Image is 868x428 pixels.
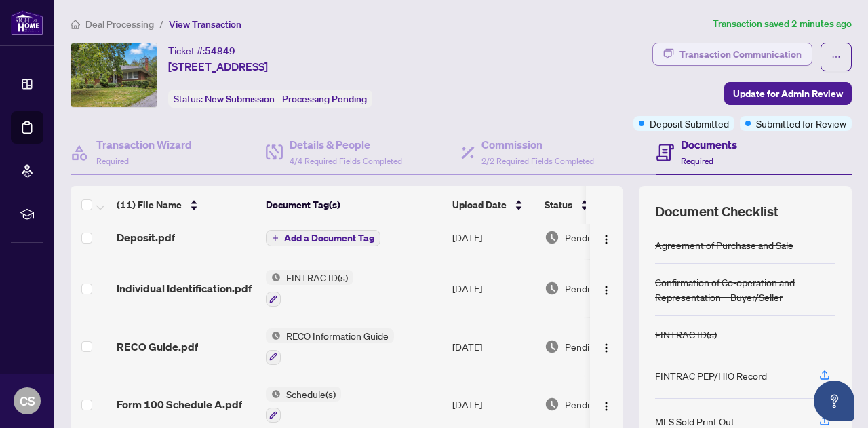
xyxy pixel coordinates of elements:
button: Add a Document Tag [266,229,380,247]
button: Logo [595,393,617,415]
div: FINTRAC PEP/HIO Record [655,368,767,383]
span: 4/4 Required Fields Completed [290,156,402,166]
img: Status Icon [266,270,281,285]
span: Required [681,156,713,166]
th: Upload Date [447,186,539,224]
span: FINTRAC ID(s) [281,270,353,285]
button: Status IconFINTRAC ID(s) [266,270,353,307]
h4: Transaction Wizard [96,136,192,153]
span: Schedule(s) [281,387,341,402]
button: Update for Admin Review [724,82,852,105]
span: Pending Review [565,397,633,412]
span: home [71,20,80,29]
button: Logo [595,277,617,299]
td: [DATE] [447,259,539,317]
span: New Submission - Processing Pending [205,93,367,105]
img: Status Icon [266,387,281,402]
div: Agreement of Purchase and Sale [655,237,793,252]
td: [DATE] [447,317,539,376]
th: Status [539,186,654,224]
span: plus [272,235,279,241]
span: Deal Processing [85,18,154,31]
span: Deposit Submitted [650,116,729,131]
h4: Commission [481,136,594,153]
img: Logo [601,343,612,353]
li: / [159,16,163,32]
span: Required [96,156,129,166]
span: Update for Admin Review [733,83,843,104]
img: Document Status [545,397,559,412]
img: IMG-E12420676_1.jpg [71,43,157,107]
span: Individual Identification.pdf [117,280,252,296]
th: Document Tag(s) [260,186,447,224]
button: Status IconSchedule(s) [266,387,341,423]
div: Transaction Communication [679,43,802,65]
h4: Details & People [290,136,402,153]
img: Document Status [545,230,559,245]
span: Pending Review [565,339,633,354]
span: 54849 [205,45,235,57]
button: Add a Document Tag [266,230,380,246]
span: Status [545,197,572,212]
img: Logo [601,234,612,245]
span: RECO Information Guide [281,328,394,343]
span: ellipsis [831,52,841,62]
img: Document Status [545,281,559,296]
img: Logo [601,401,612,412]
article: Transaction saved 2 minutes ago [713,16,852,32]
span: Pending Review [565,230,633,245]
span: (11) File Name [117,197,182,212]
span: 2/2 Required Fields Completed [481,156,594,166]
img: Document Status [545,339,559,354]
button: Logo [595,227,617,248]
button: Status IconRECO Information Guide [266,328,394,365]
span: Add a Document Tag [284,233,374,243]
button: Logo [595,336,617,357]
td: [DATE] [447,216,539,259]
h4: Documents [681,136,737,153]
span: View Transaction [169,18,241,31]
span: [STREET_ADDRESS] [168,58,268,75]
span: Form 100 Schedule A.pdf [117,396,242,412]
img: logo [11,10,43,35]
div: Confirmation of Co-operation and Representation—Buyer/Seller [655,275,835,305]
span: Document Checklist [655,202,778,221]
span: RECO Guide.pdf [117,338,198,355]
span: CS [20,391,35,410]
div: Status: [168,90,372,108]
span: Pending Review [565,281,633,296]
span: Deposit.pdf [117,229,175,246]
button: Transaction Communication [652,43,812,66]
button: Open asap [814,381,854,421]
img: Status Icon [266,328,281,343]
img: Logo [601,285,612,296]
div: Ticket #: [168,43,235,58]
span: Upload Date [452,197,507,212]
span: Submitted for Review [756,116,846,131]
div: FINTRAC ID(s) [655,327,717,342]
th: (11) File Name [111,186,260,224]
